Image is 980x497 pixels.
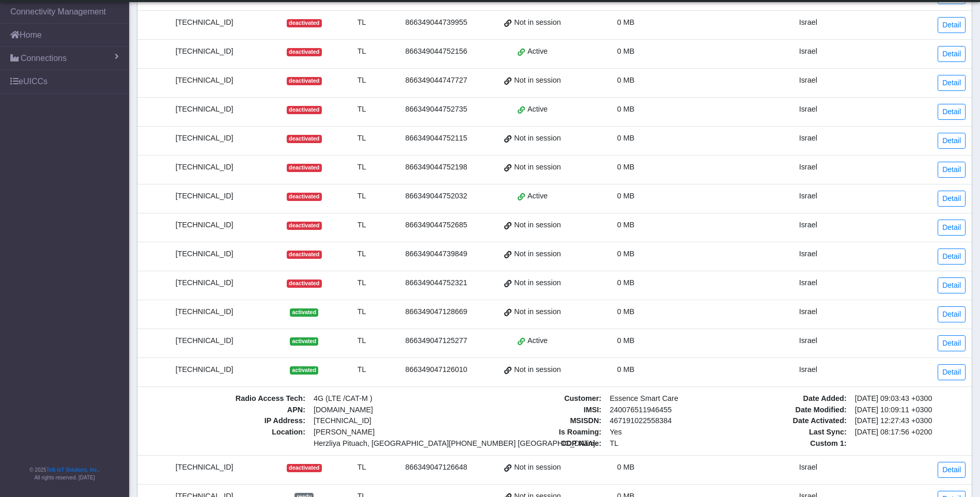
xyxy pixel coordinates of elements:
span: Date Added : [736,393,850,405]
span: Not in session [514,75,561,86]
span: Active [527,104,548,115]
div: TL [343,335,380,347]
span: Date Activated : [736,415,850,427]
div: 866349044752156 [393,46,480,57]
span: deactivated [287,19,322,27]
div: TL [343,75,380,86]
span: 0 MB [617,18,634,26]
div: Israel [772,335,844,347]
a: Detail [938,191,966,207]
span: deactivated [287,106,322,114]
span: 0 MB [617,250,634,258]
div: TL [343,17,380,28]
span: Custom 1 : [736,438,850,449]
span: 0 MB [617,221,634,229]
div: Israel [772,104,844,115]
span: 4G (LTE /CAT-M ) [309,393,475,405]
span: 0 MB [617,105,634,113]
span: 0 MB [617,134,634,142]
div: TL [343,191,380,202]
span: 0 MB [617,192,634,200]
div: TL [343,220,380,231]
span: Radio Access Tech : [144,393,309,405]
div: [TECHNICAL_ID] [144,46,265,57]
div: [TECHNICAL_ID] [144,17,265,28]
a: Detail [938,75,966,91]
span: [DATE] 08:17:56 +0200 [851,427,966,438]
span: [DATE] 12:27:43 +0300 [851,415,966,427]
a: Detail [938,104,966,120]
span: Location : [144,427,309,449]
div: Israel [772,191,844,202]
span: Not in session [514,162,561,173]
span: 0 MB [617,463,634,471]
a: Detail [938,17,966,33]
div: 866349047128669 [393,306,480,318]
span: 0 MB [617,307,634,316]
div: [TECHNICAL_ID] [144,191,265,202]
div: Israel [772,306,844,318]
div: [TECHNICAL_ID] [144,162,265,173]
span: Connections [21,52,67,65]
span: deactivated [287,164,322,172]
span: activated [290,366,318,375]
a: Detail [938,364,966,380]
span: deactivated [287,464,322,472]
div: Israel [772,133,844,144]
span: [PERSON_NAME] [314,427,471,438]
div: TL [343,306,380,318]
span: 240076511946455 [605,405,720,416]
div: 866349044752115 [393,133,480,144]
span: Date Modified : [736,405,850,416]
div: Israel [772,248,844,260]
div: 866349044739849 [393,248,480,260]
span: 0 MB [617,365,634,374]
span: Active [527,46,548,57]
span: deactivated [287,135,322,143]
div: Israel [772,462,844,473]
div: 866349047125277 [393,335,480,347]
span: 0 MB [617,336,634,345]
a: Detail [938,277,966,293]
span: deactivated [287,251,322,259]
span: deactivated [287,48,322,56]
a: Detail [938,162,966,178]
span: deactivated [287,77,322,85]
div: 866349044739955 [393,17,480,28]
a: Detail [938,462,966,478]
a: Detail [938,220,966,236]
div: TL [343,248,380,260]
div: Israel [772,75,844,86]
span: Not in session [514,248,561,260]
div: [TECHNICAL_ID] [144,104,265,115]
span: Not in session [514,133,561,144]
span: Not in session [514,277,561,289]
div: Israel [772,17,844,28]
div: [TECHNICAL_ID] [144,133,265,144]
div: TL [343,133,380,144]
div: [TECHNICAL_ID] [144,306,265,318]
a: Telit IoT Solutions, Inc. [46,467,98,473]
div: TL [343,162,380,173]
div: Israel [772,162,844,173]
div: [TECHNICAL_ID] [144,364,265,376]
span: Not in session [514,462,561,473]
div: 866349047126648 [393,462,480,473]
div: [TECHNICAL_ID] [144,335,265,347]
span: Essence Smart Care [605,393,720,405]
div: Israel [772,46,844,57]
a: Detail [938,306,966,322]
div: Israel [772,364,844,376]
span: IMSI : [491,405,605,416]
span: Herzliya Pituach, [GEOGRAPHIC_DATA][PHONE_NUMBER] [GEOGRAPHIC_DATA] [314,438,471,449]
span: [DOMAIN_NAME] [309,405,475,416]
span: Customer : [491,393,605,405]
span: 0 MB [617,76,634,84]
span: Not in session [514,17,561,28]
div: [TECHNICAL_ID] [144,462,265,473]
span: [TECHNICAL_ID] [314,416,371,425]
span: Active [527,191,548,202]
div: TL [343,277,380,289]
span: activated [290,337,318,346]
span: [DATE] 10:09:11 +0300 [851,405,966,416]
